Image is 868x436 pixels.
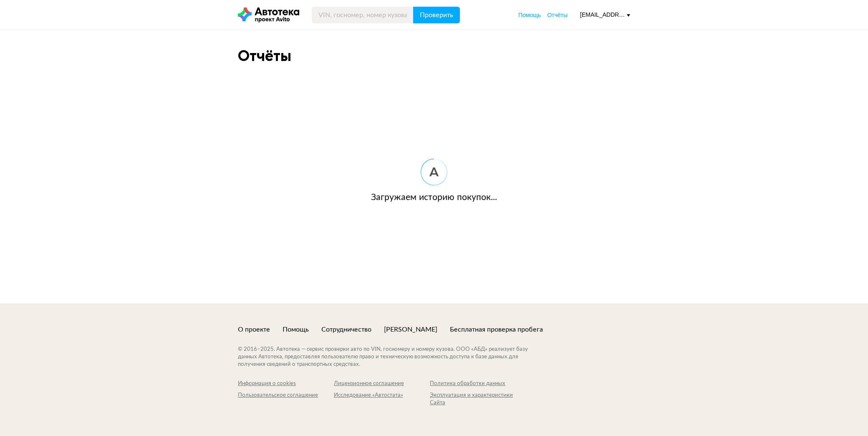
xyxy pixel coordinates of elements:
[334,392,430,399] div: Исследование «Автостата»
[430,392,526,407] a: Эксплуатация и характеристики Сайта
[547,12,568,18] span: Отчёты
[283,325,309,334] a: Помощь
[334,392,430,407] a: Исследование «Автостата»
[384,325,437,334] a: [PERSON_NAME]
[518,12,541,18] span: Помощь
[430,380,526,388] a: Политика обработки данных
[238,325,270,334] a: О проекте
[580,11,630,19] div: [EMAIL_ADDRESS][DOMAIN_NAME]
[238,380,334,388] a: Информация о cookies
[547,11,568,19] a: Отчёты
[238,392,334,399] div: Пользовательское соглашение
[238,392,334,407] a: Пользовательское соглашение
[321,325,371,334] a: Сотрудничество
[518,11,541,19] a: Помощь
[334,380,430,388] a: Лицензионное соглашение
[238,346,545,368] div: © 2016– 2025 . Автотека — сервис проверки авто по VIN, госномеру и номеру кузова. ООО «АБД» реали...
[450,325,543,334] a: Бесплатная проверка пробега
[238,47,291,65] div: Отчёты
[238,194,630,201] div: Загружаем историю покупок...
[413,7,460,23] button: Проверить
[312,7,414,23] input: VIN, госномер, номер кузова
[420,12,453,18] span: Проверить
